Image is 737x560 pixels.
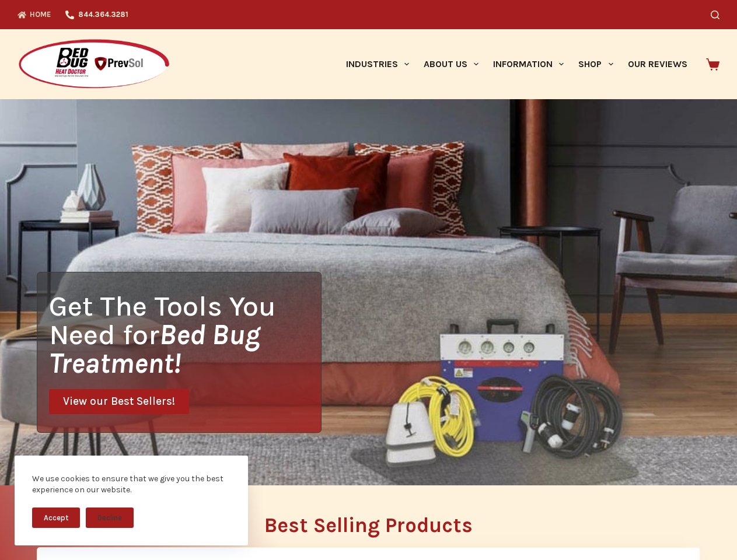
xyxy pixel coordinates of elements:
[49,318,260,380] i: Bed Bug Treatment!
[338,29,694,99] nav: Primary
[620,29,694,99] a: Our Reviews
[63,396,175,407] span: View our Best Sellers!
[49,389,189,414] a: View our Best Sellers!
[86,508,134,528] button: Decline
[32,473,230,496] div: We use cookies to ensure that we give you the best experience on our website.
[486,29,571,99] a: Information
[49,292,321,377] h1: Get The Tools You Need for
[37,515,700,535] h2: Best Selling Products
[416,29,485,99] a: About Us
[32,508,80,528] button: Accept
[338,29,416,99] a: Industries
[9,5,44,40] button: Open LiveChat chat widget
[571,29,620,99] a: Shop
[711,10,719,19] button: Search
[18,38,170,90] img: Prevsol/Bed Bug Heat Doctor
